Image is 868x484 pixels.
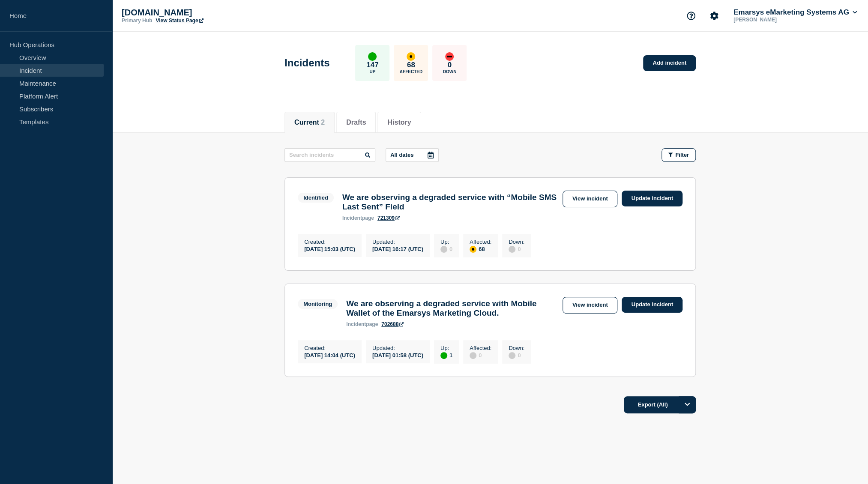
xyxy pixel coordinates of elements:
span: 2 [321,119,325,126]
div: disabled [509,246,515,253]
div: disabled [440,246,447,253]
div: disabled [509,352,515,359]
div: 0 [509,351,524,359]
div: affected [407,52,415,61]
button: Current 2 [294,119,325,126]
a: View incident [563,191,618,207]
p: Up : [440,239,452,245]
p: Updated : [372,239,423,245]
div: affected [470,246,476,253]
p: [PERSON_NAME] [732,17,821,23]
input: Search incidents [284,148,375,162]
h1: Incidents [284,57,329,69]
p: Affected : [470,345,491,351]
p: Created : [304,239,355,245]
p: Up : [440,345,452,351]
div: up [368,52,377,61]
p: Down : [509,239,524,245]
p: Primary Hub [122,18,152,24]
p: Up [369,69,375,74]
a: 702688 [381,321,404,327]
p: Updated : [372,345,423,351]
a: Update incident [622,297,682,313]
div: 0 [509,245,524,253]
a: Add incident [643,55,696,71]
p: page [342,215,374,221]
p: Affected [400,69,422,74]
button: Options [679,396,696,413]
p: page [346,321,378,327]
button: All dates [386,148,439,162]
span: Monitoring [298,299,338,309]
button: Filter [661,148,696,162]
div: 68 [470,245,491,253]
span: Identified [298,193,334,203]
span: incident [342,215,362,221]
a: View Status Page [156,18,203,24]
h3: We are observing a degraded service with “Mobile SMS Last Sent” Field [342,193,558,212]
div: down [445,52,454,61]
p: Down : [509,345,524,351]
p: Affected : [470,239,491,245]
button: Export (All) [624,396,696,413]
p: 147 [366,61,378,69]
p: Created : [304,345,355,351]
p: All dates [390,152,413,158]
p: [DOMAIN_NAME] [122,8,293,18]
button: Drafts [346,119,366,126]
p: 68 [407,61,415,69]
p: 0 [448,61,452,69]
div: 0 [470,351,491,359]
button: Support [682,7,700,25]
div: [DATE] 01:58 (UTC) [372,351,423,359]
button: Account settings [705,7,723,25]
a: View incident [563,297,618,314]
p: Down [443,69,457,74]
div: 1 [440,351,452,359]
a: 721309 [377,215,400,221]
div: [DATE] 16:17 (UTC) [372,245,423,252]
button: History [387,119,411,126]
div: disabled [470,352,476,359]
div: [DATE] 14:04 (UTC) [304,351,355,359]
span: Filter [675,152,689,158]
button: Emarsys eMarketing Systems AG [732,8,859,17]
h3: We are observing a degraded service with Mobile Wallet of the Emarsys Marketing Cloud. [346,299,558,318]
div: 0 [440,245,452,253]
span: incident [346,321,366,327]
div: up [440,352,447,359]
div: [DATE] 15:03 (UTC) [304,245,355,252]
a: Update incident [622,191,682,206]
